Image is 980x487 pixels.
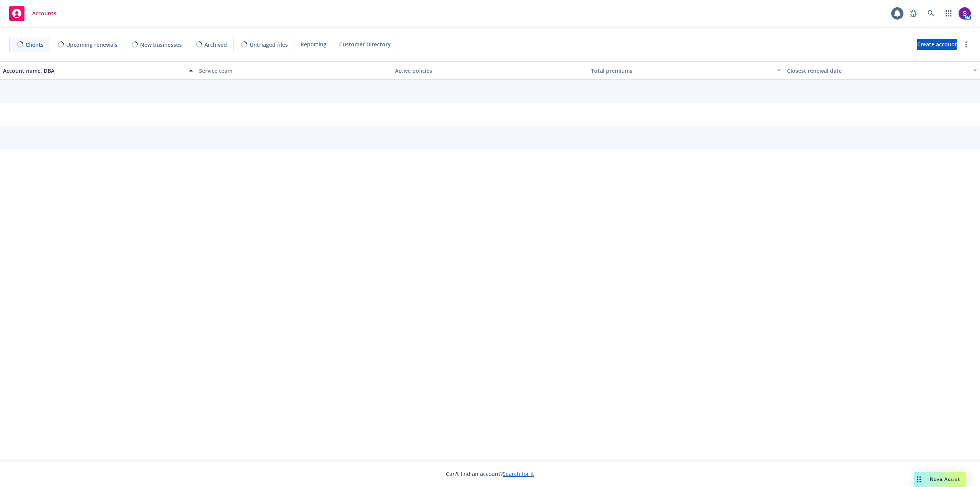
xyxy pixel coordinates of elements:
[32,10,56,16] span: Accounts
[962,40,971,49] a: more
[6,3,59,24] a: Accounts
[930,476,960,482] span: Nova Assist
[204,41,227,49] span: Archived
[140,41,182,49] span: New businesses
[503,470,534,477] a: Search for it
[588,61,784,80] button: Total premiums
[250,41,288,49] span: Untriaged files
[917,37,957,52] span: Create account
[787,67,969,75] div: Closest renewal date
[941,6,956,21] a: Switch app
[591,67,773,75] div: Total premiums
[26,41,44,49] span: Clients
[3,67,185,75] div: Account name, DBA
[959,7,971,20] img: photo
[914,472,924,487] div: Drag to move
[914,472,966,487] button: Nova Assist
[196,61,392,80] button: Service team
[199,67,389,75] div: Service team
[395,67,585,75] div: Active policies
[923,6,939,21] a: Search
[66,41,118,49] span: Upcoming renewals
[784,61,980,80] button: Closest renewal date
[906,6,921,21] a: Report a Bug
[392,61,588,80] button: Active policies
[339,40,391,48] span: Customer Directory
[917,39,957,50] a: Create account
[446,470,534,478] span: Can't find an account?
[301,40,327,48] span: Reporting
